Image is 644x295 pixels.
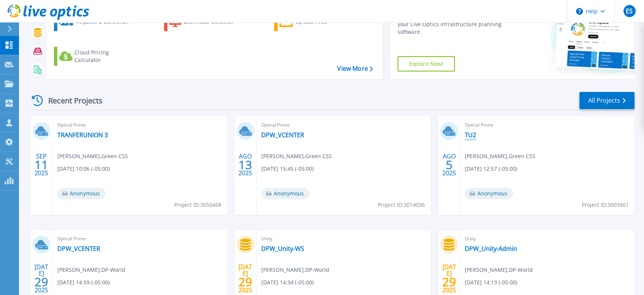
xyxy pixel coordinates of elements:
div: Recent Projects [29,91,113,110]
span: [DATE] 14:34 (-05:00) [261,278,314,287]
div: [DATE] 2025 [34,265,49,292]
div: Cloud Pricing Calculator [74,49,135,64]
span: [DATE] 10:06 (-05:00) [57,165,110,173]
span: Project ID: 3014036 [378,201,425,209]
a: TRANFERUNION 3 [57,131,108,139]
span: [PERSON_NAME] , Green CSS [261,152,332,160]
span: [PERSON_NAME] , DP-World [465,266,533,274]
span: Optical Prime [261,121,426,129]
div: AGO 2025 [238,151,253,179]
a: Cloud Pricing Calculator [54,47,139,66]
span: Optical Prime [57,235,223,243]
span: Optical Prime [57,121,223,129]
div: [DATE] 2025 [442,265,456,292]
span: Optical Prime [465,121,630,129]
a: All Projects [579,92,635,109]
div: AGO 2025 [442,151,456,179]
span: Anonymous [261,188,309,199]
span: 29 [238,279,252,285]
span: 11 [35,162,48,168]
span: 29 [442,279,456,285]
a: DPW_Unity-Admin [465,245,517,252]
span: [DATE] 12:57 (-05:00) [465,165,517,173]
a: DPW_VCENTER [57,245,100,252]
span: Project ID: 3003661 [582,201,629,209]
span: [PERSON_NAME] , Green CSS [57,152,128,160]
span: ES [626,8,633,14]
span: 29 [35,279,48,285]
span: 13 [238,162,252,168]
span: 5 [446,162,453,168]
span: Unity [465,235,630,243]
span: Project ID: 3050468 [174,201,221,209]
span: Unity [261,235,426,243]
div: SEP 2025 [34,151,49,179]
a: TU2 [465,131,476,139]
span: [DATE] 14:13 (-05:00) [465,278,517,287]
span: Anonymous [465,188,513,199]
a: Explore Now! [398,56,455,71]
span: Anonymous [57,188,106,199]
a: DPW_VCENTER [261,131,304,139]
span: [PERSON_NAME] , DP-World [57,266,125,274]
a: View More [337,65,373,72]
span: [DATE] 15:45 (-05:00) [261,165,314,173]
span: [PERSON_NAME] , DP-World [261,266,329,274]
div: [DATE] 2025 [238,265,253,292]
span: [PERSON_NAME] , Green CSS [465,152,535,160]
a: DPW_Unity-WS [261,245,304,252]
span: [DATE] 14:59 (-05:00) [57,278,110,287]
